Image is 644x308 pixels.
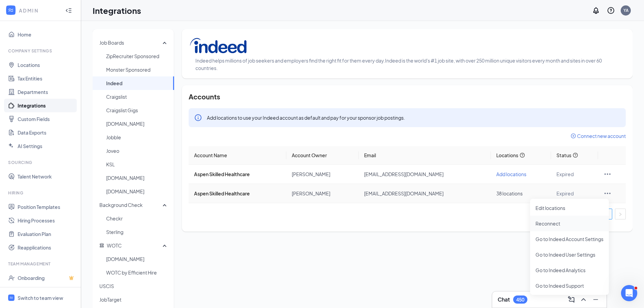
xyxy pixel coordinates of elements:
[99,202,143,208] span: Background Check
[286,146,359,165] th: Account Owner
[106,131,169,144] span: Jobble
[496,151,518,159] span: Locations
[567,295,575,304] svg: ComposeMessage
[535,266,603,274] span: Go to Indeed Analytics
[590,294,601,305] button: Minimize
[8,48,74,54] div: Company Settings
[618,212,622,216] span: right
[18,139,75,153] a: AI Settings
[364,171,444,177] span: [EMAIL_ADDRESS][DOMAIN_NAME]
[535,220,603,227] span: Reconnect
[99,40,124,46] span: Job Boards
[578,294,589,305] button: ChevronUp
[106,171,169,185] span: [DOMAIN_NAME]
[8,190,74,196] div: Hiring
[566,294,577,305] button: ComposeMessage
[19,7,59,14] div: ADMIN
[106,90,169,103] span: Craigslist
[8,261,74,267] div: Team Management
[18,241,75,254] a: Reapplications
[106,185,169,198] span: [DOMAIN_NAME]
[496,190,523,196] span: 38 locations
[621,285,637,301] iframe: Intercom live chat
[592,6,600,15] svg: Notifications
[18,294,63,301] div: Switch to team view
[99,279,169,293] span: USCIS
[18,200,75,214] a: Position Templates
[496,171,526,177] span: Add locations
[99,293,169,306] span: JobTarget
[106,225,169,239] span: Sterling
[18,58,75,72] a: Locations
[106,266,169,279] span: WOTC by Efficient Hire
[106,212,169,225] span: Checkr
[18,214,75,227] a: Hiring Processes
[106,49,169,63] span: ZipRecruiter Sponsored
[615,209,626,219] button: right
[93,5,141,16] h1: Integrations
[615,209,626,219] li: Next Page
[18,28,75,41] a: Home
[577,133,626,139] span: Connect new account
[592,295,600,304] svg: Minimize
[516,297,524,303] div: 450
[7,7,14,14] svg: WorkstreamLogo
[18,126,75,139] a: Data Exports
[9,295,14,300] svg: WorkstreamLogo
[106,117,169,131] span: [DOMAIN_NAME]
[106,144,169,158] span: Joveo
[364,190,444,196] span: [EMAIL_ADDRESS][DOMAIN_NAME]
[195,57,602,64] span: Indeed helps millions of job seekers and employers find the right fit for them every day.Indeed i...
[106,63,169,76] span: Monster Sponsored
[189,92,626,101] h4: Accounts
[535,235,603,243] span: Go to Indeed Account Settings
[520,153,525,158] span: question-circle
[292,171,330,177] span: [PERSON_NAME]
[535,204,603,212] span: Edit locations
[359,146,491,165] th: Email
[18,271,75,285] a: OnboardingCrown
[18,112,75,126] a: Custom Fields
[556,151,571,159] span: Status
[99,243,104,247] svg: Government
[107,242,122,248] span: WOTC
[498,296,510,303] h3: Chat
[603,170,612,178] svg: Ellipses
[18,99,75,112] a: Integrations
[195,65,218,71] span: countries.
[18,72,75,85] a: Tax Entities
[194,171,250,177] span: Aspen Skilled Healthcare
[18,227,75,241] a: Evaluation Plan
[194,190,250,196] span: Aspen Skilled Healthcare
[202,114,405,121] span: Add locations to use your Indeed account as default and pay for your sponsor job postings.
[556,190,574,196] span: Expired
[106,76,169,90] span: Indeed
[603,189,612,197] svg: Ellipses
[535,251,603,258] span: Go to Indeed User Settings
[18,85,75,99] a: Departments
[579,295,588,304] svg: ChevronUp
[623,7,628,13] div: YA
[106,158,169,171] span: KSL
[106,252,169,266] span: [DOMAIN_NAME]
[65,7,72,14] svg: Collapse
[607,6,615,15] svg: QuestionInfo
[571,134,576,138] span: plus-circle
[535,282,603,289] span: Go to Indeed Support
[8,160,74,165] div: Sourcing
[292,190,330,196] span: [PERSON_NAME]
[194,114,202,122] svg: Info
[106,103,169,117] span: Craigslist Gigs
[194,152,227,158] span: Account Name
[556,171,574,177] span: Expired
[18,170,75,183] a: Talent Network
[496,170,526,178] button: Add locations
[573,153,578,158] span: question-circle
